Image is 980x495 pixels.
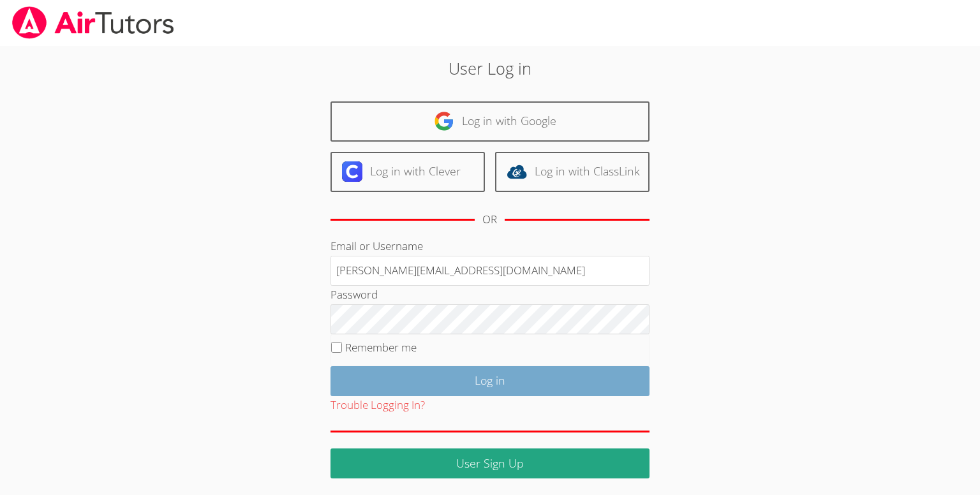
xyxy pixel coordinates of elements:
[330,101,650,142] a: Log in with Google
[342,161,362,182] img: clever-logo-6eab21bc6e7a338710f1a6ff85c0baf02591cd810cc4098c63d3a4b26e2feb20.svg
[11,6,175,39] img: airtutors_banner-c4298cdbf04f3fff15de1276eac7730deb9818008684d7c2e4769d2f7ddbe033.png
[330,287,378,302] label: Password
[495,152,650,192] a: Log in with ClassLink
[507,161,527,182] img: classlink-logo-d6bb404cc1216ec64c9a2012d9dc4662098be43eaf13dc465df04b49fa7ab582.svg
[225,56,754,80] h2: User Log in
[330,448,650,478] a: User Sign Up
[330,366,650,396] input: Log in
[330,396,425,415] button: Trouble Logging In?
[345,340,417,355] label: Remember me
[482,211,497,229] div: OR
[330,239,423,253] label: Email or Username
[434,111,454,131] img: google-logo-50288ca7cdecda66e5e0955fdab243c47b7ad437acaf1139b6f446037453330a.svg
[330,152,485,192] a: Log in with Clever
